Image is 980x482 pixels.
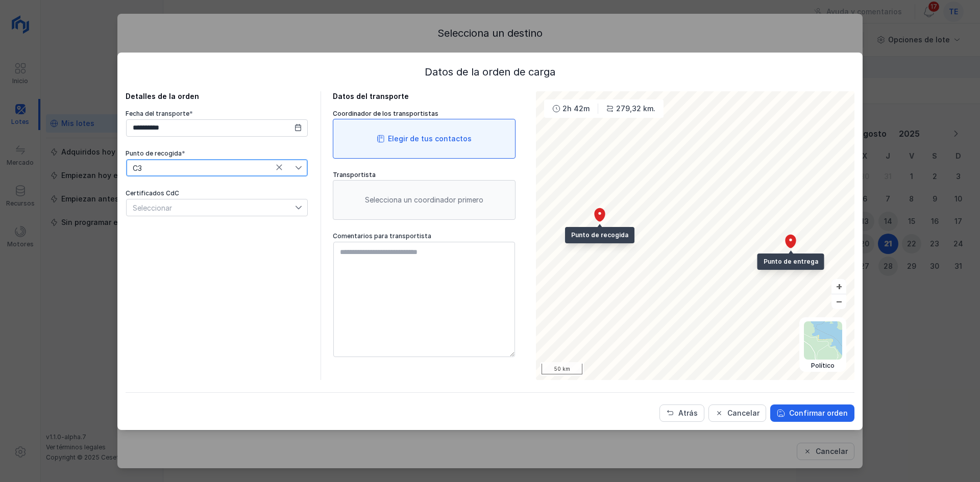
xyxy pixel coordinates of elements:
div: Cancelar [727,408,759,418]
div: Comentarios para transportista [333,232,516,240]
div: Político [804,362,842,370]
div: Transportista [333,171,516,179]
button: Cancelar [708,404,766,422]
div: 2h 42m [562,104,590,114]
div: Detalles de la orden [126,91,308,102]
div: Datos del transporte [333,91,516,102]
img: political.webp [804,321,842,360]
div: Confirmar orden [789,408,848,418]
div: Punto de recogida [126,149,308,158]
div: Elegir de tus contactos [388,134,472,144]
button: Confirmar orden [770,404,854,422]
div: Selecciona un coordinador primero [333,180,516,220]
button: + [831,279,846,294]
div: Certificados CdC [126,189,308,197]
button: Atrás [659,404,704,422]
div: Atrás [678,408,698,418]
div: Seleccionar [127,199,174,216]
div: Datos de la orden de carga [126,65,854,79]
div: 279,32 km. [616,104,655,114]
div: Fecha del transporte [126,110,308,118]
div: Coordinador de los transportistas [333,110,516,118]
button: – [831,294,846,309]
span: C3 [127,160,295,176]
